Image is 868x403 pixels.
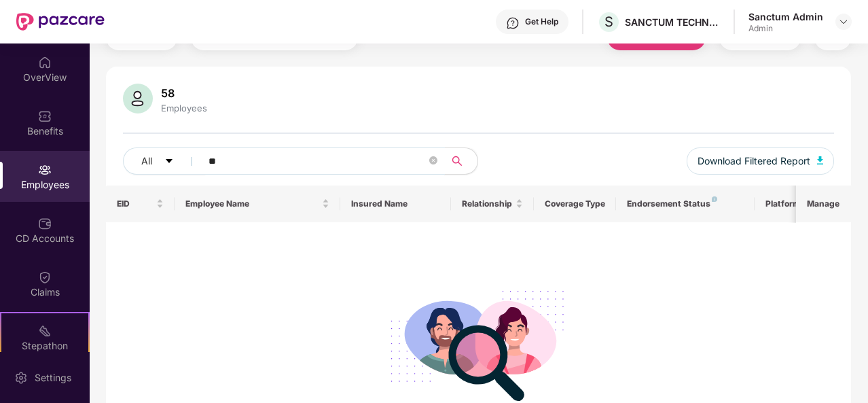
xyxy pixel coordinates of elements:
[185,198,319,209] span: Employee Name
[340,186,451,222] th: Insured Name
[38,324,52,338] img: svg+xml;base64,PHN2ZyB4bWxucz0iaHR0cDovL3d3dy53My5vcmcvMjAwMC9zdmciIHdpZHRoPSIyMSIgaGVpZ2h0PSIyMC...
[38,56,52,69] img: svg+xml;base64,PHN2ZyBpZD0iSG9tZSIgeG1sbnM9Imh0dHA6Ly93d3cudzMub3JnLzIwMDAvc3ZnIiB3aWR0aD0iMjAiIG...
[429,155,437,168] span: close-circle
[123,84,153,113] img: svg+xml;base64,PHN2ZyB4bWxucz0iaHR0cDovL3d3dy53My5vcmcvMjAwMC9zdmciIHhtbG5zOnhsaW5rPSJodHRwOi8vd3...
[158,103,210,113] div: Employees
[158,86,210,100] div: 58
[38,217,52,230] img: svg+xml;base64,PHN2ZyBpZD0iQ0RfQWNjb3VudHMiIGRhdGEtbmFtZT0iQ0QgQWNjb3VudHMiIHhtbG5zPSJodHRwOi8vd3...
[462,198,513,209] span: Relationship
[444,147,478,175] button: search
[1,339,88,353] div: Stepathon
[627,198,743,209] div: Endorsement Status
[534,186,617,222] th: Coverage Type
[838,16,849,27] img: svg+xml;base64,PHN2ZyBpZD0iRHJvcGRvd24tMzJ4MzIiIHhtbG5zPSJodHRwOi8vd3d3LnczLm9yZy8yMDAwL3N2ZyIgd2...
[444,156,471,167] span: search
[765,198,840,209] div: Platform Status
[38,270,52,284] img: svg+xml;base64,PHN2ZyBpZD0iQ2xhaW0iIHhtbG5zPSJodHRwOi8vd3d3LnczLm9yZy8yMDAwL3N2ZyIgd2lkdGg9IjIwIi...
[175,186,340,222] th: Employee Name
[625,16,720,29] div: SANCTUM TECHNOLOGIES P LTD
[14,371,28,385] img: svg+xml;base64,PHN2ZyBpZD0iU2V0dGluZy0yMHgyMCIgeG1sbnM9Imh0dHA6Ly93d3cudzMub3JnLzIwMDAvc3ZnIiB3aW...
[604,14,613,30] span: S
[38,109,52,123] img: svg+xml;base64,PHN2ZyBpZD0iQmVuZWZpdHMiIHhtbG5zPSJodHRwOi8vd3d3LnczLm9yZy8yMDAwL3N2ZyIgd2lkdGg9Ij...
[817,156,824,164] img: svg+xml;base64,PHN2ZyB4bWxucz0iaHR0cDovL3d3dy53My5vcmcvMjAwMC9zdmciIHhtbG5zOnhsaW5rPSJodHRwOi8vd3...
[748,23,823,34] div: Admin
[506,16,520,30] img: svg+xml;base64,PHN2ZyBpZD0iSGVscC0zMngzMiIgeG1sbnM9Imh0dHA6Ly93d3cudzMub3JnLzIwMDAvc3ZnIiB3aWR0aD...
[687,147,835,175] button: Download Filtered Report
[16,13,105,31] img: New Pazcare Logo
[141,154,152,169] span: All
[712,196,717,202] img: svg+xml;base64,PHN2ZyB4bWxucz0iaHR0cDovL3d3dy53My5vcmcvMjAwMC9zdmciIHdpZHRoPSI4IiBoZWlnaHQ9IjgiIH...
[123,147,206,175] button: Allcaret-down
[698,154,810,169] span: Download Filtered Report
[525,16,558,27] div: Get Help
[164,156,174,167] span: caret-down
[31,371,75,385] div: Settings
[38,163,52,177] img: svg+xml;base64,PHN2ZyBpZD0iRW1wbG95ZWVzIiB4bWxucz0iaHR0cDovL3d3dy53My5vcmcvMjAwMC9zdmciIHdpZHRoPS...
[451,186,534,222] th: Relationship
[117,198,154,209] span: EID
[796,186,851,222] th: Manage
[106,186,175,222] th: EID
[429,156,437,164] span: close-circle
[748,10,823,23] div: Sanctum Admin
